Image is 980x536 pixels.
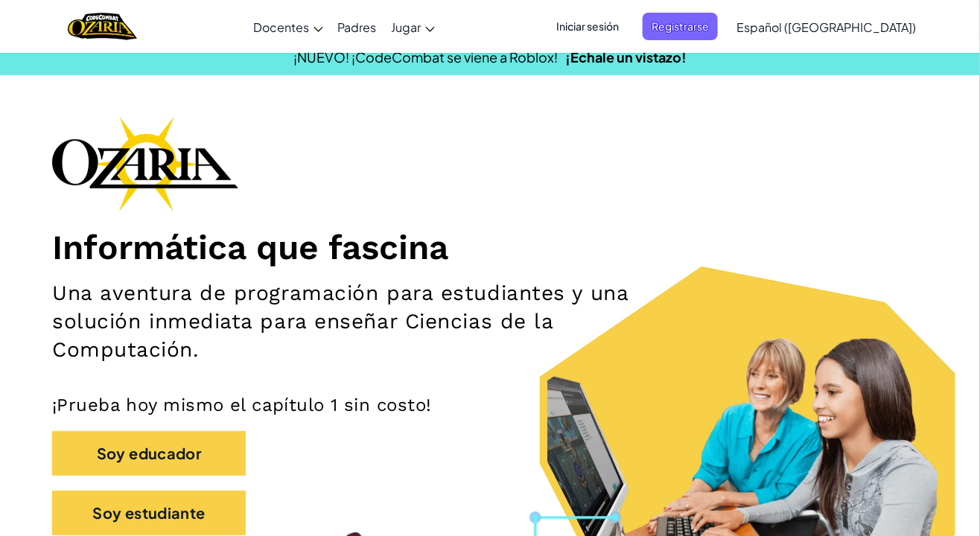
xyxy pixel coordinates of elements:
img: Ozaria branding logo [52,116,238,211]
a: ¡Échale un vistazo! [565,48,687,66]
button: Iniciar sesión [547,13,628,40]
span: Docentes [254,19,310,35]
a: Docentes [246,7,331,47]
a: Padres [331,7,384,47]
button: Registrarse [643,13,718,40]
a: Jugar [384,7,442,47]
a: Español ([GEOGRAPHIC_DATA]) [729,7,923,47]
h2: Una aventura de programación para estudiantes y una solución inmediata para enseñar Ciencias de l... [52,279,639,364]
span: Español ([GEOGRAPHIC_DATA]) [736,19,916,35]
span: ¡NUEVO! ¡CodeCombat se viene a Roblox! [293,48,558,66]
h1: Informática que fascina [52,226,928,268]
p: ¡Prueba hoy mismo el capítulo 1 sin costo! [52,394,928,416]
a: Ozaria by CodeCombat logo [68,11,137,42]
button: Soy educador [52,431,246,476]
img: Home [68,11,137,42]
button: Soy estudiante [52,491,246,535]
span: Jugar [392,19,421,35]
